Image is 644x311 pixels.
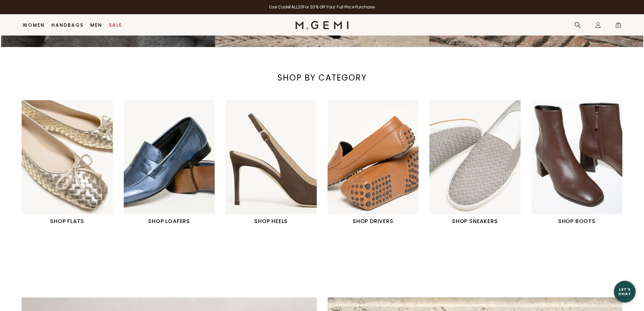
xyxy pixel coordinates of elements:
[429,100,531,225] div: 5 / 6
[22,217,113,225] h1: SHOP FLATS
[295,21,349,29] img: M.Gemi
[109,22,122,28] a: Sale
[225,100,317,225] a: SHOP HEELS
[51,22,84,28] a: Handbags
[615,23,622,30] span: 0
[23,22,45,28] a: Women
[429,217,521,225] h1: SHOP SNEAKERS
[124,100,226,225] div: 2 / 6
[614,287,636,296] div: Let's Chat
[531,100,623,225] a: SHOP BOOTS
[124,217,215,225] h1: SHOP LOAFERS
[328,217,419,225] h1: SHOP DRIVERS
[241,72,402,83] div: SHOP BY CATEGORY
[124,100,215,225] a: SHOP LOAFERS
[289,4,303,10] strong: FALL20
[22,100,124,225] div: 1 / 6
[531,100,634,225] div: 6 / 6
[90,22,102,28] a: Men
[225,100,328,225] div: 3 / 6
[328,100,419,225] a: SHOP DRIVERS
[328,100,430,225] div: 4 / 6
[22,100,113,225] a: SHOP FLATS
[429,100,521,225] a: SHOP SNEAKERS
[531,217,623,225] h1: SHOP BOOTS
[225,217,317,225] h1: SHOP HEELS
